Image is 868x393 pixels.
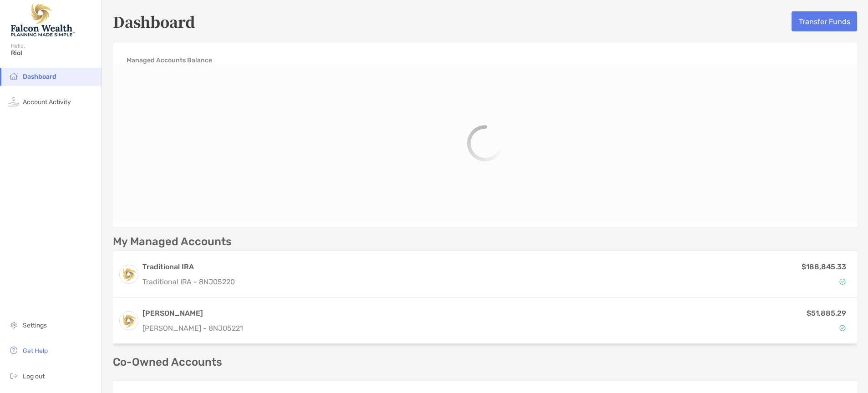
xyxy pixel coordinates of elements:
span: Account Activity [23,98,71,106]
span: Settings [23,322,47,329]
span: Dashboard [23,73,56,81]
img: logout icon [8,370,19,381]
img: Account Status icon [839,325,846,331]
h3: [PERSON_NAME] [142,308,243,319]
h4: Managed Accounts Balance [127,56,212,64]
p: $188,845.33 [802,261,846,272]
img: logo account [120,265,138,283]
p: Traditional IRA - 8NJ05220 [142,276,235,287]
img: settings icon [8,319,19,330]
img: logo account [120,312,138,330]
img: household icon [8,71,19,81]
p: $51,885.29 [807,307,846,319]
p: Co-Owned Accounts [113,357,857,368]
h5: Dashboard [113,11,195,32]
img: Account Status icon [839,278,846,285]
p: [PERSON_NAME] - 8NJ05221 [142,322,243,334]
h3: Traditional IRA [142,262,235,272]
span: Log out [23,373,45,380]
span: Get Help [23,347,48,355]
img: activity icon [8,96,19,107]
p: My Managed Accounts [113,236,232,247]
img: Falcon Wealth Planning Logo [11,4,75,36]
span: Rio! [11,49,96,57]
button: Transfer Funds [792,11,857,31]
img: get-help icon [8,345,19,356]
